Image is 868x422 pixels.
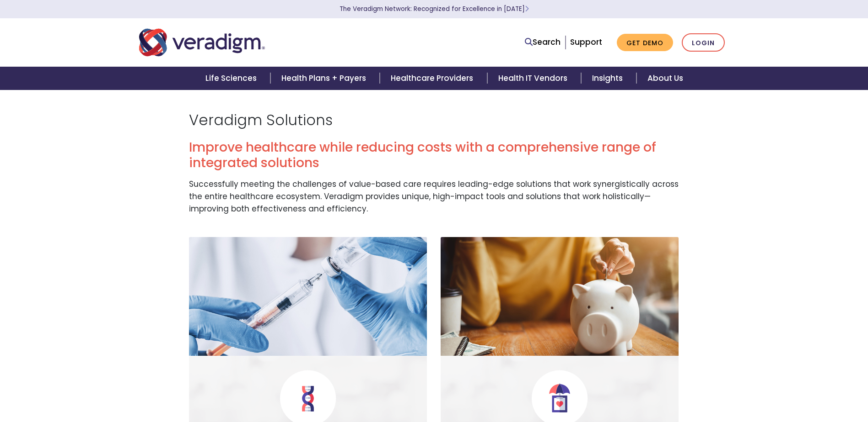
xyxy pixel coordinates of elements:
span: Learn More [525,5,529,13]
a: Life Sciences [194,67,270,90]
h1: Veradigm Solutions [189,111,679,129]
a: Healthcare Providers [380,67,487,90]
a: The Veradigm Network: Recognized for Excellence in [DATE]Learn More [340,5,529,13]
a: Search [525,36,561,48]
a: Support [570,37,602,47]
a: Health IT Vendors [487,67,581,90]
a: Get Demo [617,34,673,52]
a: Login [682,33,725,52]
a: About Us [636,67,694,90]
a: Health Plans + Payers [270,67,380,90]
a: Insights [581,67,636,90]
h2: Improve healthcare while reducing costs with a comprehensive range of integrated solutions [189,140,679,170]
p: Successfully meeting the challenges of value-based care requires leading-edge solutions that work... [189,178,679,216]
img: Veradigm logo [139,27,265,58]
